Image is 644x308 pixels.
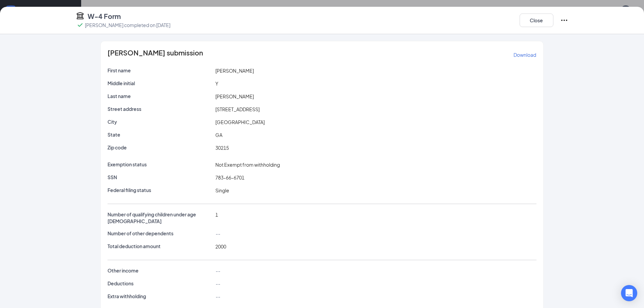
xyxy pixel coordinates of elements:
span: [PERSON_NAME] [215,93,254,99]
svg: TaxGovernmentIcon [76,11,84,20]
p: Deductions [108,280,213,287]
span: 1 [215,212,218,218]
span: GA [215,132,222,138]
span: [PERSON_NAME] [215,68,254,74]
p: First name [108,67,213,74]
button: Close [520,14,553,27]
span: -- [215,268,220,274]
p: Middle initial [108,80,213,87]
p: Download [514,51,536,58]
h4: W-4 Form [88,11,121,21]
p: Street address [108,105,213,112]
p: SSN [108,174,213,181]
span: -- [215,231,220,237]
p: City [108,118,213,125]
p: Number of qualifying children under age [DEMOGRAPHIC_DATA] [108,211,213,224]
p: Last name [108,93,213,99]
span: Single [215,187,229,193]
p: State [108,131,213,138]
p: Exemption status [108,161,213,168]
p: Other income [108,267,213,274]
p: Total deduction amount [108,243,213,250]
span: [GEOGRAPHIC_DATA] [215,119,265,125]
span: -- [215,293,220,300]
svg: Checkmark [76,21,84,29]
span: 30215 [215,145,229,151]
span: 783-66-6701 [215,174,244,181]
p: Zip code [108,144,213,151]
svg: Ellipses [560,16,568,24]
span: 2000 [215,243,226,250]
span: Not Exempt from withholding [215,162,280,168]
span: Y [215,80,218,87]
span: -- [215,281,220,287]
p: [PERSON_NAME] completed on [DATE] [85,22,170,28]
span: [STREET_ADDRESS] [215,106,260,112]
button: Download [513,49,536,60]
p: Extra withholding [108,293,213,300]
div: Open Intercom Messenger [621,285,637,301]
p: Federal filing status [108,187,213,193]
p: Number of other dependents [108,230,213,237]
span: [PERSON_NAME] submission [108,49,203,60]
